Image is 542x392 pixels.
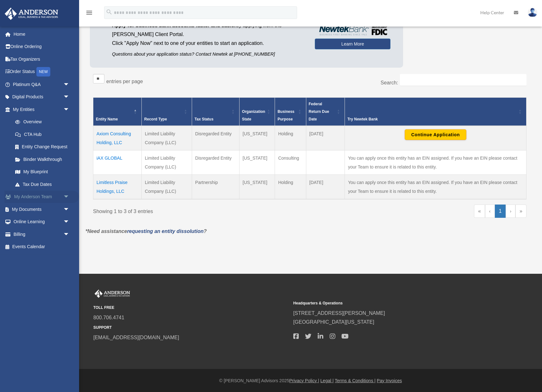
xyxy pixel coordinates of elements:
a: requesting an entity dissolution [127,229,204,234]
div: Showing 1 to 3 of 3 entries [93,205,305,216]
span: arrow_drop_down [63,91,76,104]
i: menu [85,9,93,16]
span: arrow_drop_down [63,203,76,216]
a: Terms & Conditions | [335,378,376,383]
td: [US_STATE] [239,126,275,150]
span: arrow_drop_down [63,228,76,241]
a: 800.706.4741 [93,315,124,320]
a: Previous [485,205,495,218]
a: Overview [9,116,73,128]
em: *Need assistance ? [85,229,207,234]
a: First [474,205,485,218]
span: arrow_drop_down [63,191,76,204]
img: Anderson Advisors Platinum Portal [93,290,131,298]
a: My Documentsarrow_drop_down [4,203,79,216]
th: Business Purpose: Activate to sort [275,97,306,126]
td: Disregarded Entity [192,150,239,175]
a: Events Calendar [4,241,79,253]
td: [US_STATE] [239,175,275,199]
span: arrow_drop_down [63,103,76,116]
a: menu [85,11,93,16]
th: Tax Status: Activate to sort [192,97,239,126]
a: 1 [495,205,506,218]
p: Click "Apply Now" next to one of your entities to start an application. [112,39,305,48]
td: Consulting [275,150,306,175]
td: Limitless Praise Holdings, LLC [93,175,142,199]
a: Entity Change Request [9,141,76,153]
label: entries per page [106,79,143,84]
a: Next [506,205,515,218]
td: iAX GLOBAL [93,150,142,175]
a: Online Learningarrow_drop_down [4,216,79,228]
td: [US_STATE] [239,150,275,175]
div: NEW [36,67,50,77]
th: Entity Name: Activate to invert sorting [93,97,142,126]
a: CTA Hub [9,128,76,141]
a: Platinum Q&Aarrow_drop_down [4,78,79,91]
td: You can apply once this entity has an EIN assigned. If you have an EIN please contact your Team t... [345,175,526,199]
a: [EMAIL_ADDRESS][DOMAIN_NAME] [93,335,179,340]
span: Federal Return Due Date [309,102,329,121]
label: Search: [381,80,398,85]
span: arrow_drop_down [63,78,76,91]
a: Tax Due Dates [9,178,76,191]
small: TOLL FREE [93,304,289,311]
td: Partnership [192,175,239,199]
img: User Pic [528,8,537,17]
td: [DATE] [306,175,345,199]
td: Holding [275,175,306,199]
i: search [106,9,113,15]
a: Pay Invoices [377,378,402,383]
a: Learn More [315,39,390,49]
td: You can apply once this entity has an EIN assigned. If you have an EIN please contact your Team t... [345,150,526,175]
span: Apply for business bank accounts faster and easier [112,23,236,28]
th: Organization State: Activate to sort [239,97,275,126]
img: Anderson Advisors Platinum Portal [3,8,60,20]
div: © [PERSON_NAME] Advisors 2025 [79,377,542,385]
a: Tax Organizers [4,53,79,65]
img: NewtekBankLogoSM.png [318,25,387,35]
small: Headquarters & Operations [293,300,489,307]
div: Try Newtek Bank [347,115,517,123]
a: Binder Walkthrough [9,153,76,166]
a: Order StatusNEW [4,65,79,78]
td: Axiom Consulting Holding, LLC [93,126,142,150]
td: [DATE] [306,126,345,150]
a: Digital Productsarrow_drop_down [4,91,79,103]
a: [STREET_ADDRESS][PERSON_NAME] [293,310,385,316]
span: Entity Name [96,117,118,121]
a: Legal | [321,378,334,383]
th: Federal Return Due Date: Activate to sort [306,97,345,126]
a: [GEOGRAPHIC_DATA][US_STATE] [293,319,374,325]
span: Record Type [144,117,167,121]
span: Tax Status [195,117,214,121]
a: My Anderson Teamarrow_drop_down [4,191,79,203]
a: Online Ordering [4,40,79,53]
p: Questions about your application status? Contact Newtek at [PHONE_NUMBER] [112,50,305,58]
p: by applying from the [PERSON_NAME] Client Portal. [112,21,305,39]
th: Record Type: Activate to sort [141,97,192,126]
a: My Blueprint [9,166,76,178]
span: arrow_drop_down [63,216,76,229]
small: SUPPORT [93,324,289,331]
a: Last [515,205,526,218]
a: Billingarrow_drop_down [4,228,79,241]
a: Privacy Policy | [289,378,319,383]
button: Continue Application [405,129,466,140]
td: Limited Liability Company (LLC) [141,150,192,175]
a: My Entitiesarrow_drop_down [4,103,76,116]
td: Holding [275,126,306,150]
td: Disregarded Entity [192,126,239,150]
a: Home [4,28,79,40]
span: Business Purpose [277,109,294,121]
th: Try Newtek Bank : Activate to sort [345,97,526,126]
td: Limited Liability Company (LLC) [141,126,192,150]
span: Organization State [242,109,265,121]
td: Limited Liability Company (LLC) [141,175,192,199]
